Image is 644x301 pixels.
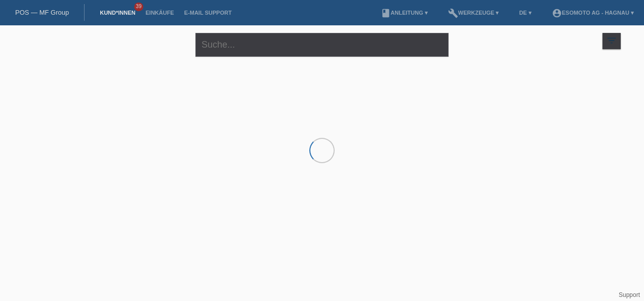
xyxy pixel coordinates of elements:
[376,10,433,16] a: bookAnleitung ▾
[547,10,639,16] a: account_circleEsomoto AG - Hagnau ▾
[552,8,562,18] i: account_circle
[381,8,391,18] i: book
[95,10,140,16] a: Kund*innen
[514,10,536,16] a: DE ▾
[619,291,640,298] a: Support
[443,10,504,16] a: buildWerkzeuge ▾
[134,3,143,11] span: 39
[15,9,69,16] a: POS — MF Group
[448,8,458,18] i: build
[140,10,179,16] a: Einkäufe
[179,10,237,16] a: E-Mail Support
[195,33,449,57] input: Suche...
[606,35,617,46] i: filter_list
